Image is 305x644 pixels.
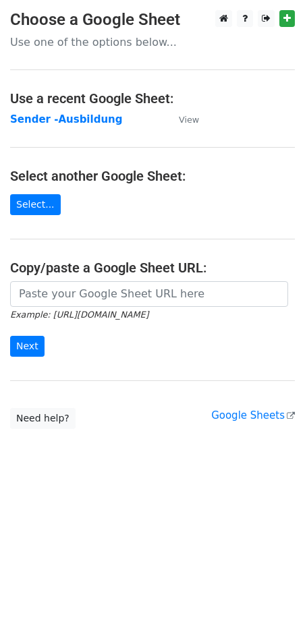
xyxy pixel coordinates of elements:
h3: Choose a Google Sheet [10,10,295,30]
h4: Select another Google Sheet: [10,168,295,184]
h4: Use a recent Google Sheet: [10,90,295,107]
a: Sender -Ausbildung [10,113,122,125]
input: Next [10,336,45,357]
p: Use one of the options below... [10,35,295,49]
a: Select... [10,194,61,215]
h4: Copy/paste a Google Sheet URL: [10,260,295,276]
input: Paste your Google Sheet URL here [10,281,288,307]
a: View [165,113,199,125]
small: View [179,115,199,125]
a: Google Sheets [211,409,295,421]
a: Need help? [10,408,76,429]
small: Example: [URL][DOMAIN_NAME] [10,310,148,320]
